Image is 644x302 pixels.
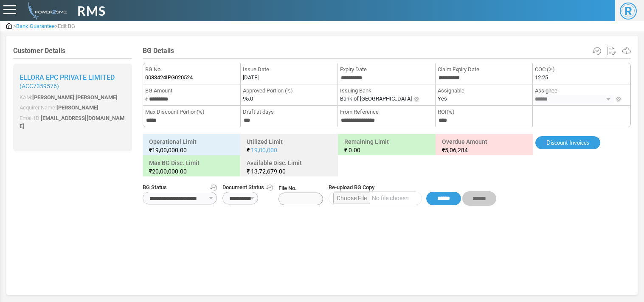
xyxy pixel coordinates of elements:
[340,136,433,156] h6: Remaining Limit
[222,183,273,192] span: Document Status
[340,108,433,116] span: From Reference
[20,115,124,130] span: [EMAIL_ADDRESS][DOMAIN_NAME]
[20,73,115,81] span: Ellora Epc Private Limited
[145,65,238,74] span: BG No.
[247,147,250,154] span: ₹
[20,114,126,131] p: Email ID:
[278,184,323,205] span: File No.
[149,146,234,154] small: ₹
[535,136,600,150] a: Discount Invoices
[266,183,273,192] a: Get Document History
[620,3,637,20] span: R
[438,108,531,116] span: ROI(%)
[210,183,217,192] a: Get Status History
[438,65,531,74] span: Claim Expiry Date
[243,87,336,95] span: Approved Portion (%)
[344,147,347,154] span: ₹
[56,104,98,111] span: [PERSON_NAME]
[340,95,412,103] label: Bank of [GEOGRAPHIC_DATA]
[149,167,234,176] small: ₹
[6,23,12,29] img: admin
[251,147,277,154] a: 19,00,000
[243,108,336,116] span: Draft at days
[25,2,67,20] img: admin
[242,157,336,177] h6: Available Disc. Limit
[242,136,336,156] h6: Utilized Limit
[413,96,420,103] img: Info
[438,87,531,95] span: Assignable
[615,96,622,103] img: Info
[329,183,496,192] span: Re-upload BG Copy
[340,87,433,95] span: Issuing Bank
[442,147,445,154] span: ₹
[145,73,193,82] span: 0083424IPG020524
[243,95,253,103] label: 95.0
[535,87,628,95] span: Assignee
[438,136,531,156] h6: Overdue Amount
[145,108,238,116] span: Max Discount Portion(%)
[20,83,126,90] small: ( )
[58,23,75,29] span: Edit BG
[145,136,238,156] h6: Operational Limit
[22,83,57,89] span: ACC7359576
[438,95,447,103] label: Yes
[535,73,548,82] label: 12.25
[349,147,360,154] span: 0.00
[152,168,187,175] span: 20,00,000.00
[143,47,631,55] h4: BG Details
[143,84,241,106] li: ₹
[145,157,238,177] h6: Max BG Disc. Limit
[13,47,132,55] h4: Customer Details
[340,65,433,74] span: Expiry Date
[32,94,118,101] span: [PERSON_NAME] [PERSON_NAME]
[535,65,628,74] span: COC (%)
[243,73,259,82] label: [DATE]
[442,146,527,154] small: 5,06,284
[243,65,336,74] span: Issue Date
[152,147,187,154] span: 19,00,000.00
[247,168,250,175] span: ₹
[77,1,106,20] span: RMS
[20,103,126,112] p: Acquirer Name:
[145,87,238,95] span: BG Amount
[251,168,286,175] span: 13,72,679.00
[20,93,126,102] p: KAM:
[16,23,55,29] span: Bank Guarantee
[143,183,217,192] span: BG Status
